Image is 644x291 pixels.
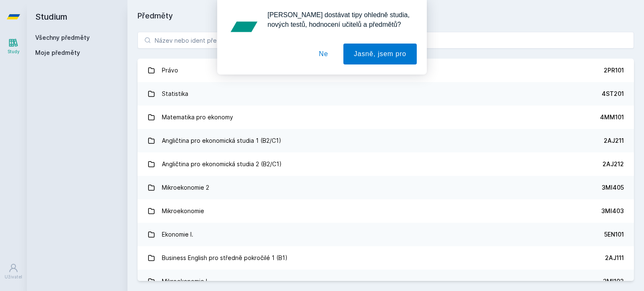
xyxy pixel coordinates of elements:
[138,176,634,199] a: Mikroekonomie 2 3MI405
[162,226,193,243] div: Ekonomie I.
[162,85,188,102] div: Statistika
[602,183,624,192] div: 3MI405
[162,132,281,149] div: Angličtina pro ekonomická studia 1 (B2/C1)
[603,277,624,286] div: 3MI102
[138,152,634,176] a: Angličtina pro ekonomická studia 2 (B2/C1) 2AJ212
[138,223,634,246] a: Ekonomie I. 5EN101
[604,230,624,239] div: 5EN101
[162,109,233,126] div: Matematika pro ekonomy
[138,106,634,129] a: Matematika pro ekonomy 4MM101
[309,44,339,64] button: Ne
[162,273,207,290] div: Mikroekonomie I
[2,259,25,284] a: Uživatel
[605,254,624,262] div: 2AJ111
[343,44,417,64] button: Jasně, jsem pro
[5,274,22,280] div: Uživatel
[162,179,209,196] div: Mikroekonomie 2
[227,10,261,44] img: notification icon
[261,10,417,29] div: [PERSON_NAME] dostávat tipy ohledně studia, nových testů, hodnocení učitelů a předmětů?
[601,207,624,215] div: 3MI403
[602,160,624,168] div: 2AJ212
[138,82,634,106] a: Statistika 4ST201
[600,113,624,121] div: 4MM101
[602,90,624,98] div: 4ST201
[604,136,624,145] div: 2AJ211
[162,203,204,219] div: Mikroekonomie
[138,246,634,270] a: Business English pro středně pokročilé 1 (B1) 2AJ111
[162,250,288,266] div: Business English pro středně pokročilé 1 (B1)
[138,199,634,223] a: Mikroekonomie 3MI403
[162,156,282,173] div: Angličtina pro ekonomická studia 2 (B2/C1)
[138,129,634,152] a: Angličtina pro ekonomická studia 1 (B2/C1) 2AJ211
